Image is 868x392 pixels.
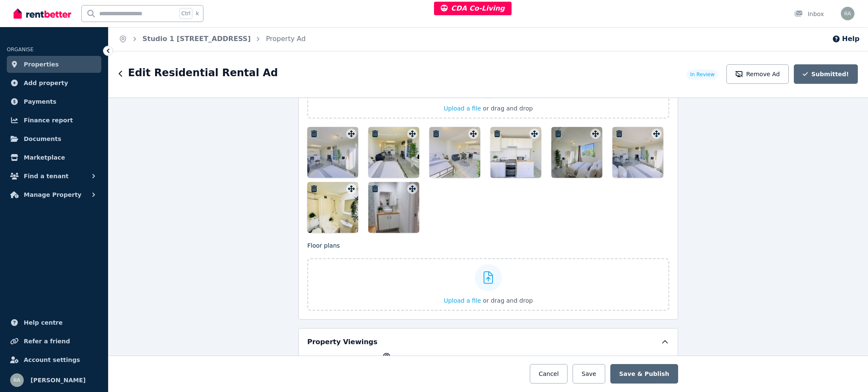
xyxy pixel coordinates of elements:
a: Account settings [7,351,101,368]
a: Documents [7,130,101,147]
span: [PERSON_NAME] [31,375,86,385]
button: Help [832,34,860,44]
span: Payments [24,97,56,107]
span: Properties [24,59,59,69]
a: Properties [7,56,101,73]
span: Find a tenant [24,171,69,181]
button: Save [573,364,605,384]
span: CDA Co-Living [441,4,505,12]
a: Property Ad [266,35,306,43]
span: Upload a file [444,297,481,304]
span: or drag and drop [483,297,533,304]
span: Refer a friend [24,336,70,346]
span: k [196,10,199,17]
p: Specify inspection times [307,354,380,362]
span: Finance report [24,115,73,125]
button: Upload a file or drag and drop [444,296,533,305]
button: Save & Publish [610,364,678,384]
span: Ctrl [179,8,192,19]
nav: Breadcrumb [108,27,316,51]
span: Add property [24,78,68,88]
a: Studio 1 [STREET_ADDRESS] [142,35,250,43]
span: ORGANISE [7,47,33,52]
span: Marketplace [24,152,65,163]
a: Add property [7,75,101,91]
p: Floor plans [307,241,669,250]
span: Help centre [24,317,63,328]
img: Rochelle Alvarez [10,373,24,387]
a: Payments [7,93,101,110]
button: Cancel [530,364,568,384]
img: RentBetter [14,7,71,20]
a: Marketplace [7,149,101,166]
button: Remove Ad [726,64,789,84]
div: Inbox [794,10,824,18]
h5: Property Viewings [307,337,378,347]
a: Finance report [7,112,101,129]
button: Submitted! [794,64,858,84]
span: Documents [24,134,61,144]
span: In Review [690,71,715,78]
img: Rochelle Alvarez [841,7,854,20]
h1: Edit Residential Rental Ad [128,66,278,80]
button: Find a tenant [7,168,101,185]
span: Upload a file [444,105,481,112]
button: Manage Property [7,186,101,203]
span: or drag and drop [483,105,533,112]
span: Account settings [24,355,80,365]
button: Upload a file or drag and drop [444,104,533,113]
a: Help centre [7,314,101,331]
span: Manage Property [24,190,81,200]
a: Refer a friend [7,333,101,350]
